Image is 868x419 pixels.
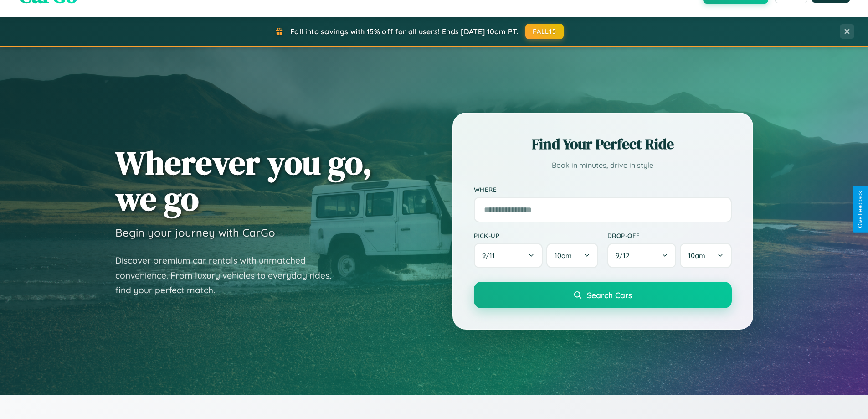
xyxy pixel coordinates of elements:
span: Fall into savings with 15% off for all users! Ends [DATE] 10am PT. [290,27,519,36]
button: 9/12 [607,243,677,268]
h2: Find Your Perfect Ride [474,134,732,154]
label: Drop-off [607,232,732,239]
button: FALL15 [525,24,564,39]
button: 10am [546,243,598,268]
h3: Begin your journey with CarGo [115,226,275,239]
span: 9 / 11 [482,251,499,260]
button: Search Cars [474,282,732,308]
span: Search Cars [587,290,632,300]
label: Where [474,186,732,193]
div: Give Feedback [857,191,863,228]
label: Pick-up [474,232,598,239]
button: 9/11 [474,243,543,268]
span: 9 / 12 [616,251,634,260]
p: Discover premium car rentals with unmatched convenience. From luxury vehicles to everyday rides, ... [115,253,343,298]
span: 10am [555,251,572,260]
p: Book in minutes, drive in style [474,159,732,172]
h1: Wherever you go, we go [115,145,372,217]
button: 10am [680,243,731,268]
span: 10am [688,251,705,260]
